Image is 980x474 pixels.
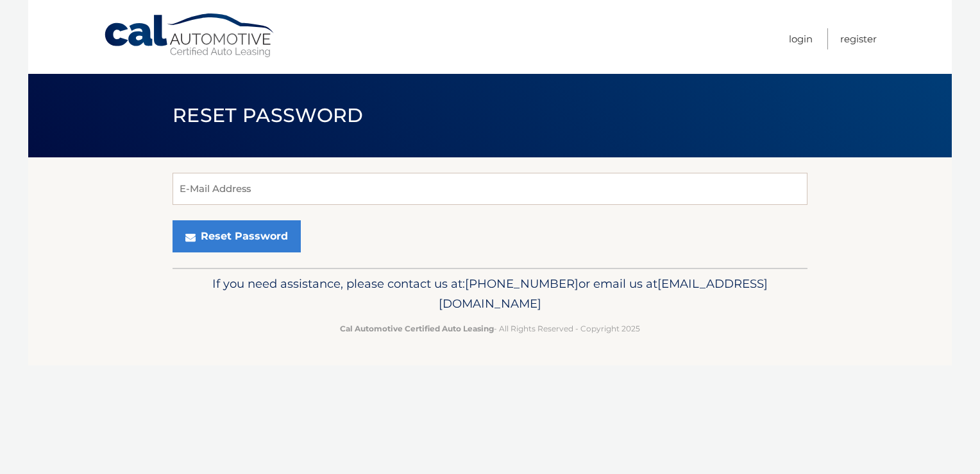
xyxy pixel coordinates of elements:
[840,28,877,49] a: Register
[181,322,799,335] p: - All Rights Reserved - Copyright 2025
[173,103,363,127] span: Reset Password
[173,220,301,252] button: Reset Password
[173,173,807,205] input: E-Mail Address
[789,28,813,49] a: Login
[340,324,494,333] strong: Cal Automotive Certified Auto Leasing
[465,276,579,291] span: [PHONE_NUMBER]
[181,274,799,315] p: If you need assistance, please contact us at: or email us at
[103,13,276,58] a: Cal Automotive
